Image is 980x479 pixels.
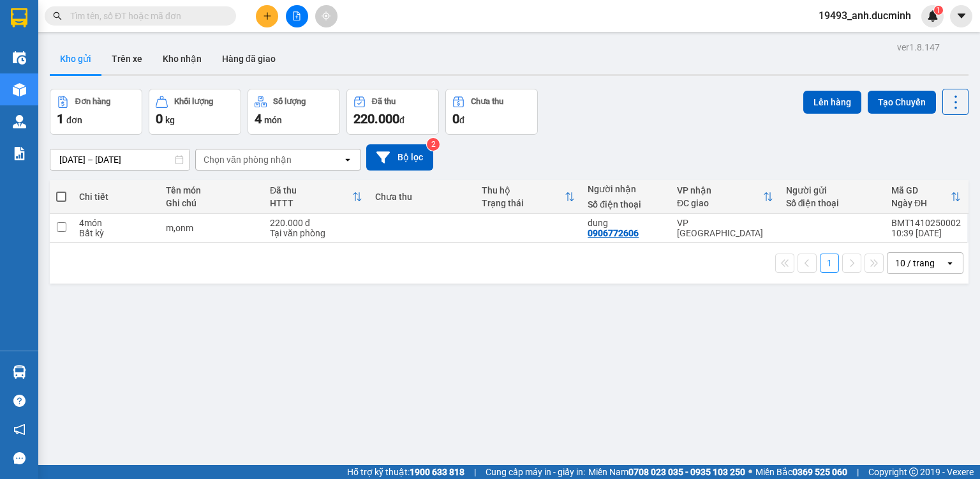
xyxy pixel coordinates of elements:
div: m,onm [166,223,257,233]
div: Trạng thái [482,198,565,208]
span: Miền Nam [588,465,745,479]
span: 0 [156,111,163,126]
span: plus [263,11,272,20]
button: Lên hàng [803,91,861,114]
button: Kho gửi [50,43,101,74]
div: VP [GEOGRAPHIC_DATA] [677,218,773,238]
div: 4 món [79,218,153,228]
img: warehouse-icon [13,51,26,65]
button: Số lượng4món [248,89,340,135]
div: Số lượng [273,97,306,106]
div: Tại văn phòng [270,228,362,238]
div: dung [588,218,664,228]
sup: 1 [934,6,943,15]
img: warehouse-icon [13,115,26,128]
div: Người gửi [786,185,879,195]
span: 220.000 [353,111,399,126]
span: ⚪️ [748,469,752,475]
strong: 0708 023 035 - 0935 103 250 [628,467,745,477]
strong: 1900 633 818 [410,467,464,477]
span: 1 [936,6,940,15]
img: warehouse-icon [13,365,26,379]
th: Toggle SortBy [475,180,581,214]
div: Ngày ĐH [891,198,951,208]
span: aim [322,11,330,20]
div: Tên món [166,185,257,195]
div: Đơn hàng [75,97,110,106]
span: caret-down [956,10,967,22]
button: Tạo Chuyến [868,91,936,114]
th: Toggle SortBy [671,180,780,214]
div: Mã GD [891,185,951,195]
span: 4 [255,111,262,126]
button: Chưa thu0đ [445,89,538,135]
span: | [857,465,859,479]
span: kg [165,115,175,125]
div: Chọn văn phòng nhận [204,153,292,166]
button: file-add [286,5,308,27]
img: icon-new-feature [927,10,939,22]
span: question-circle [13,395,26,407]
th: Toggle SortBy [264,180,369,214]
span: Miền Bắc [755,465,847,479]
button: aim [315,5,338,27]
span: search [53,11,62,20]
span: đ [459,115,464,125]
div: ver 1.8.147 [897,40,940,54]
th: Toggle SortBy [885,180,967,214]
div: 10:39 [DATE] [891,228,961,238]
sup: 2 [427,138,440,151]
svg: open [945,258,955,268]
div: Chưa thu [471,97,503,106]
div: HTTT [270,198,352,208]
input: Select a date range. [50,149,189,170]
button: Đơn hàng1đơn [50,89,142,135]
button: caret-down [950,5,972,27]
div: Đã thu [372,97,396,106]
div: ĐC giao [677,198,763,208]
input: Tìm tên, số ĐT hoặc mã đơn [70,9,221,23]
div: Thu hộ [482,185,565,195]
img: warehouse-icon [13,83,26,96]
div: 220.000 đ [270,218,362,228]
button: Kho nhận [152,43,212,74]
span: đ [399,115,405,125]
span: 19493_anh.ducminh [808,8,921,24]
button: plus [256,5,278,27]
div: Chưa thu [375,192,468,202]
div: Người nhận [588,184,664,194]
button: Trên xe [101,43,152,74]
span: file-add [292,11,301,20]
span: message [13,452,26,464]
span: notification [13,423,26,436]
div: VP nhận [677,185,763,195]
button: Hàng đã giao [212,43,286,74]
span: 1 [57,111,64,126]
button: Bộ lọc [366,144,433,171]
div: Đã thu [270,185,352,195]
div: 0906772606 [588,228,639,238]
div: Chi tiết [79,192,153,202]
button: 1 [820,254,839,273]
span: copyright [909,468,918,476]
span: Cung cấp máy in - giấy in: [486,465,585,479]
button: Khối lượng0kg [149,89,241,135]
img: solution-icon [13,147,26,160]
div: 10 / trang [895,257,935,270]
img: logo-vxr [11,8,27,27]
span: đơn [66,115,82,125]
button: Đã thu220.000đ [346,89,439,135]
div: Ghi chú [166,198,257,208]
svg: open [343,155,353,165]
div: Số điện thoại [588,199,664,209]
span: | [474,465,476,479]
span: Hỗ trợ kỹ thuật: [347,465,464,479]
div: Số điện thoại [786,198,879,208]
div: BMT1410250002 [891,218,961,228]
strong: 0369 525 060 [792,467,847,477]
div: Bất kỳ [79,228,153,238]
span: món [264,115,282,125]
div: Khối lượng [174,97,213,106]
span: 0 [452,111,459,126]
